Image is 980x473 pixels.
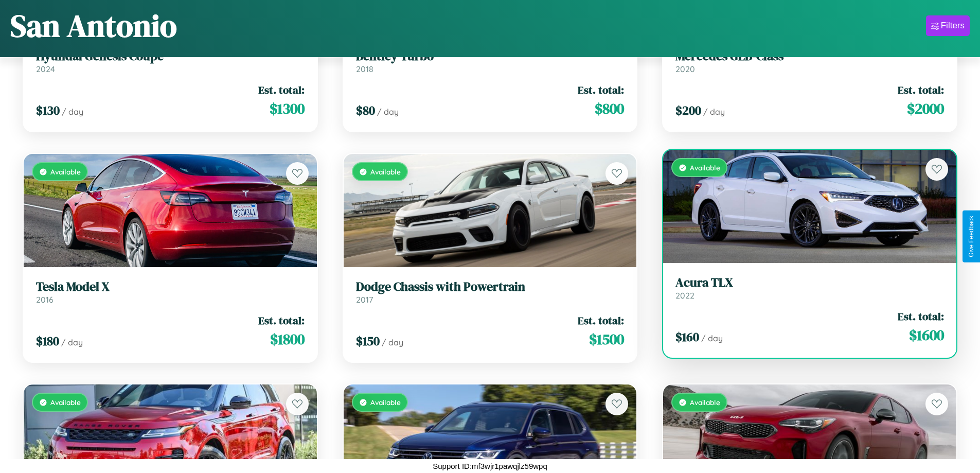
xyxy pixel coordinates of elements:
[36,102,60,119] span: $ 130
[941,21,965,31] div: Filters
[690,398,720,407] span: Available
[270,98,305,119] span: $ 1300
[377,107,399,117] span: / day
[675,49,944,74] a: Mercedes GLB-Class2020
[36,294,54,305] span: 2016
[356,64,373,74] span: 2018
[690,163,720,172] span: Available
[675,275,944,301] a: Acura TLX2022
[382,337,403,347] span: / day
[578,82,624,97] span: Est. total:
[926,15,970,36] button: Filters
[898,82,944,97] span: Est. total:
[909,325,944,345] span: $ 1600
[675,290,694,301] span: 2022
[36,279,305,305] a: Tesla Model X2016
[356,332,380,349] span: $ 150
[907,98,944,119] span: $ 2000
[36,64,55,74] span: 2024
[701,333,723,343] span: / day
[62,107,83,117] span: / day
[36,49,305,74] a: Hyundai Genesis Coupe2024
[433,459,547,473] p: Support ID: mf3wjr1pawqjlz59wpq
[675,102,701,119] span: $ 200
[10,5,177,47] h1: San Antonio
[703,107,725,117] span: / day
[50,167,81,176] span: Available
[258,82,305,97] span: Est. total:
[578,313,624,328] span: Est. total:
[50,398,81,407] span: Available
[36,332,59,349] span: $ 180
[589,329,624,349] span: $ 1500
[356,102,375,119] span: $ 80
[675,64,695,74] span: 2020
[675,275,944,290] h3: Acura TLX
[258,313,305,328] span: Est. total:
[356,49,625,74] a: Bentley Turbo2018
[898,309,944,324] span: Est. total:
[356,294,373,305] span: 2017
[370,167,401,176] span: Available
[370,398,401,407] span: Available
[968,216,975,257] div: Give Feedback
[595,98,624,119] span: $ 800
[675,328,699,345] span: $ 160
[36,279,305,294] h3: Tesla Model X
[356,279,625,305] a: Dodge Chassis with Powertrain2017
[356,279,625,294] h3: Dodge Chassis with Powertrain
[270,329,305,349] span: $ 1800
[61,337,83,347] span: / day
